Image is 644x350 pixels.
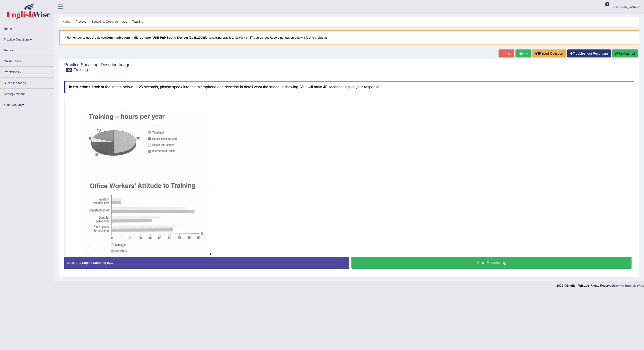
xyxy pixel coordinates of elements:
[76,261,113,265] strong: A.I. Engine Standing by...
[0,99,54,109] a: Your Account
[351,257,632,269] button: Start Answering
[532,49,566,57] button: Report Question
[59,30,639,45] blockquote: * Remember to use the device for speaking practice. Or click on [Troubleshoot Recording] button b...
[0,56,54,65] a: Online Class
[499,49,514,57] a: « Prev
[128,19,143,24] li: Training
[73,68,88,72] small: Training
[0,67,54,76] a: Predictions
[0,34,54,43] a: Practice Questions
[66,68,72,72] span: 52
[91,20,127,23] a: Speaking: Describe Image
[69,85,92,89] b: Instructions:
[64,257,349,269] div: Status:
[613,284,644,287] a: Back to English Wise
[0,23,54,33] a: Home
[0,89,54,98] a: Strategy Videos
[612,49,638,57] button: Re-Attempt
[515,49,531,57] a: Next »
[605,2,610,6] span: 0
[0,45,54,54] a: Tests
[556,281,644,288] div: 2025 © All Rights Reserved
[567,49,611,57] a: Troubleshoot Recording
[566,284,586,287] strong: English Wise.
[0,78,54,87] a: Success Stories
[62,20,71,23] a: Home
[64,81,634,93] h4: Look at the image below. In 25 seconds, please speak into the microphone and describe in detail w...
[64,63,130,72] h2: Practice Speaking: Describe Image
[106,36,205,39] b: Communications - Microphone (USB PnP Sound Device) (1b3f:2008)
[71,19,86,24] li: Practice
